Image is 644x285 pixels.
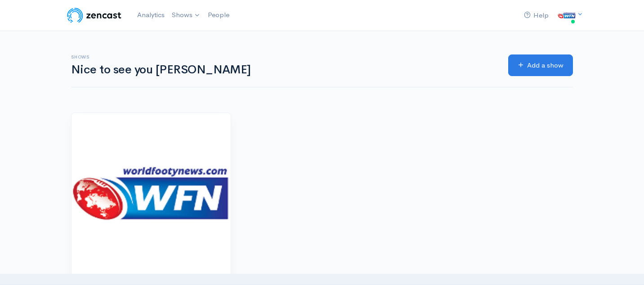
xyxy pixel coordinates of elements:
img: World Footy Podcasts [72,113,231,272]
a: Help [520,6,552,25]
a: Add a show [508,54,573,77]
iframe: gist-messenger-bubble-iframe [613,254,635,276]
a: Shows [168,5,204,25]
h1: Nice to see you [PERSON_NAME] [71,63,497,77]
h6: Shows [71,54,497,59]
a: Analytics [134,5,168,25]
img: ZenCast Logo [66,6,123,24]
a: People [204,5,233,25]
img: ... [558,6,576,24]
